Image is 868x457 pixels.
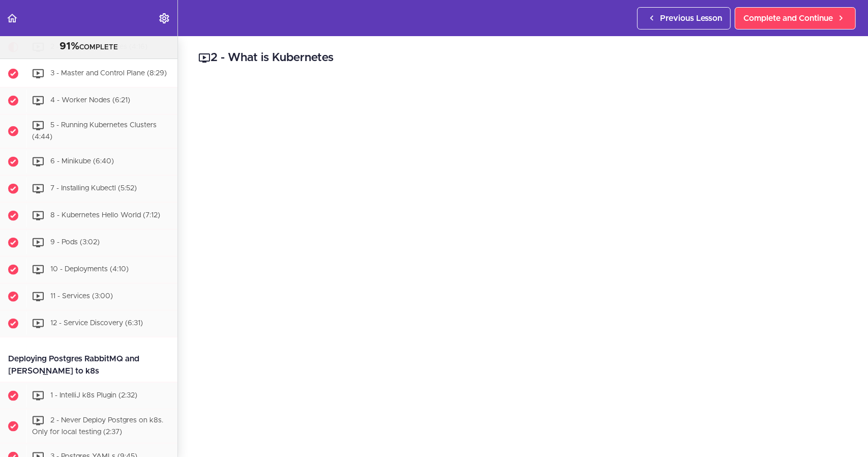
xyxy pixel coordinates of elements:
h2: 2 - What is Kubernetes [198,49,848,67]
span: 5 - Running Kubernetes Clusters (4:44) [32,122,157,140]
span: 12 - Service Discovery (6:31) [50,320,143,327]
svg: Settings Menu [158,12,170,24]
iframe: Video Player [198,82,848,447]
span: 6 - Minikube (6:40) [50,158,114,165]
span: 8 - Kubernetes Hello World (7:12) [50,212,160,219]
span: 1 - IntelliJ k8s Plugin (2:32) [50,392,137,399]
span: Complete and Continue [743,12,833,24]
span: 2 - Never Deploy Postgres on k8s. Only for local testing (2:37) [32,417,163,436]
a: Previous Lesson [637,7,731,30]
span: 3 - Master and Control Plane (8:29) [50,70,167,77]
a: Complete and Continue [735,7,856,30]
div: COMPLETE [13,40,165,53]
span: 91% [59,41,79,51]
span: 11 - Services (3:00) [50,293,113,300]
svg: Back to course curriculum [6,12,18,24]
span: 7 - Installing Kubectl (5:52) [50,185,137,192]
span: 10 - Deployments (4:10) [50,266,129,273]
span: 9 - Pods (3:02) [50,239,100,246]
span: Previous Lesson [660,12,722,24]
span: 4 - Worker Nodes (6:21) [50,97,130,104]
